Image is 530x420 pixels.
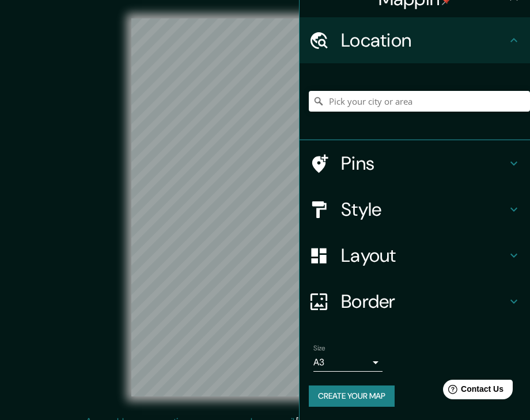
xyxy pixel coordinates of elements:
input: Pick your city or area [309,91,530,112]
h4: Location [341,29,507,52]
div: Location [300,17,530,63]
div: Border [300,278,530,324]
h4: Border [341,290,507,313]
h4: Pins [341,152,507,175]
iframe: Help widget launcher [427,375,517,407]
div: A3 [313,353,383,372]
div: Layout [300,232,530,278]
div: Pins [300,140,530,186]
div: Style [300,186,530,232]
label: Size [313,343,325,353]
h4: Layout [341,244,507,267]
canvas: Map [131,18,399,396]
button: Create your map [309,385,395,407]
h4: Style [341,198,507,221]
